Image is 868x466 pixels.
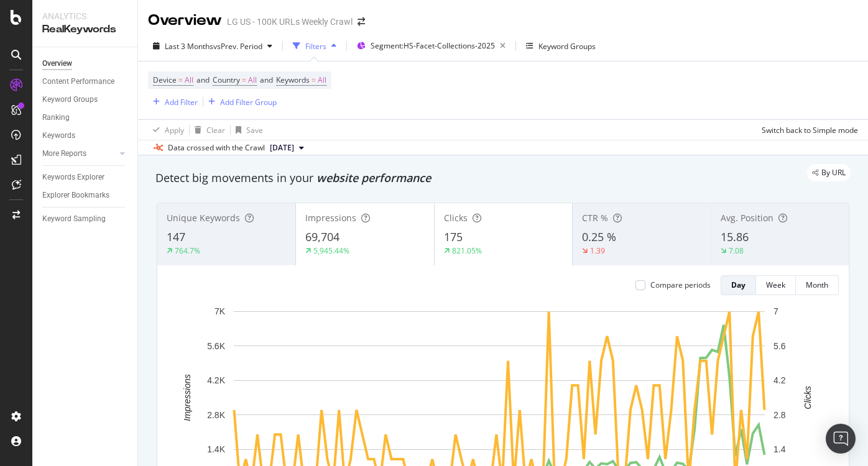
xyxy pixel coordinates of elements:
text: 4.2K [207,375,225,385]
a: Content Performance [42,75,129,88]
div: RealKeywords [42,22,127,37]
div: Month [806,280,828,290]
div: Keywords [42,129,75,142]
text: Clicks [803,386,813,409]
div: 7.08 [729,245,744,256]
button: Filters [288,36,341,56]
span: 147 [167,229,185,244]
div: Add Filter [165,97,198,107]
div: Keyword Groups [42,93,98,106]
div: Clear [206,125,225,135]
span: Keywords [276,75,310,85]
div: LG US - 100K URLs Weekly Crawl [227,16,353,28]
div: Add Filter Group [220,97,277,107]
span: = [242,75,246,85]
div: Filters [305,41,326,52]
button: Add Filter [148,94,198,109]
text: 4.2 [773,375,786,385]
div: legacy label [807,164,851,181]
div: Keyword Sampling [42,212,106,226]
a: Keyword Sampling [42,212,129,226]
div: Data crossed with the Crawl [168,142,265,153]
button: Add Filter Group [203,94,277,109]
a: Keywords [42,129,129,142]
text: 7 [773,306,778,316]
span: vs Prev. Period [213,41,262,52]
button: Clear [190,120,225,140]
span: Country [213,75,240,85]
span: = [178,75,183,85]
text: 5.6K [207,341,225,351]
div: Overview [148,10,222,31]
div: Content Performance [42,75,114,88]
div: Keyword Groups [538,41,596,52]
a: Keyword Groups [42,93,129,106]
span: All [248,71,257,89]
span: Segment: HS-Facet-Collections-2025 [371,40,495,51]
div: arrow-right-arrow-left [358,17,365,26]
div: 764.7% [175,245,200,256]
div: Week [766,280,785,290]
span: Clicks [444,212,468,224]
span: By URL [821,169,846,176]
a: Ranking [42,111,129,124]
button: Keyword Groups [521,36,601,56]
div: Compare periods [650,280,711,290]
button: Week [756,275,796,295]
button: Month [796,275,839,295]
span: = [312,75,316,85]
a: Overview [42,57,129,70]
text: 7K [215,306,226,316]
div: Open Intercom Messenger [826,424,856,454]
div: Overview [42,57,72,70]
text: 2.8 [773,410,786,420]
span: Avg. Position [721,212,773,224]
div: 5,945.44% [313,245,349,256]
button: Last 3 MonthsvsPrev. Period [148,36,277,56]
text: 1.4 [773,444,786,454]
a: Explorer Bookmarks [42,189,129,202]
span: and [196,75,210,85]
button: Switch back to Simple mode [757,120,858,140]
span: 2025 Aug. 31st [270,142,294,153]
span: All [318,71,326,89]
text: 1.4K [207,444,225,454]
span: 175 [444,229,463,244]
button: [DATE] [265,140,309,155]
text: 5.6 [773,341,786,351]
button: Day [721,275,756,295]
button: Apply [148,120,184,140]
div: Day [731,280,746,290]
span: Device [153,75,177,85]
text: Impressions [182,374,192,421]
span: 0.25 % [582,229,616,244]
span: Impressions [305,212,356,224]
div: Switch back to Simple mode [762,125,858,135]
div: Save [246,125,263,135]
div: Apply [165,125,184,135]
a: More Reports [42,147,116,160]
div: Ranking [42,111,70,124]
button: Segment:HS-Facet-Collections-2025 [352,36,510,56]
div: 1.39 [590,245,605,256]
span: Unique Keywords [167,212,240,224]
div: Analytics [42,10,127,22]
text: 2.8K [207,410,225,420]
span: and [260,75,273,85]
div: 821.05% [452,245,482,256]
span: 69,704 [305,229,339,244]
span: Last 3 Months [165,41,213,52]
button: Save [231,120,263,140]
span: CTR % [582,212,608,224]
span: 15.86 [721,229,749,244]
div: More Reports [42,147,86,160]
div: Keywords Explorer [42,171,104,184]
div: Explorer Bookmarks [42,189,109,202]
span: All [185,71,193,89]
a: Keywords Explorer [42,171,129,184]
